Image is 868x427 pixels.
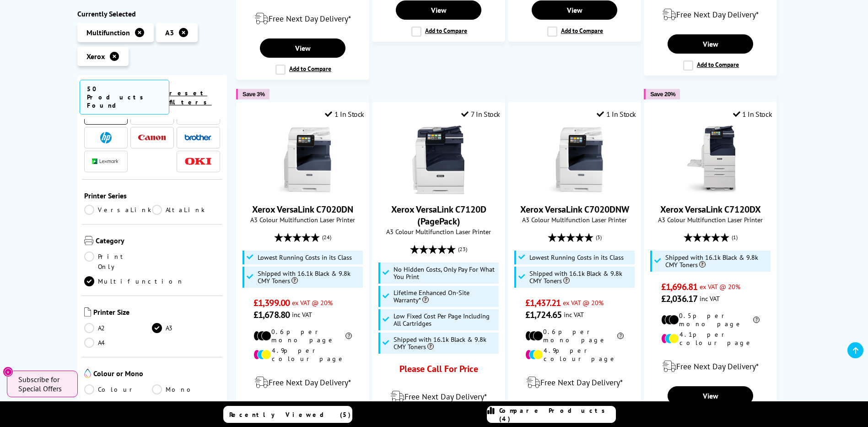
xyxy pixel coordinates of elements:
span: (3) [596,229,602,246]
div: modal_delivery [241,6,364,32]
span: A3 Colour Multifunction Laser Printer [649,215,772,224]
a: View [668,34,753,54]
div: 1 In Stock [325,109,364,119]
span: Subscribe for Special Offers [18,375,69,393]
span: inc VAT [700,294,720,303]
img: Xerox VersaLink C7120DX [676,126,745,194]
a: Xerox VersaLink C7120DX [676,187,745,196]
span: Category [96,236,221,247]
span: A3 Colour Multifunction Laser Printer [377,227,500,236]
div: modal_delivery [649,2,772,27]
div: modal_delivery [649,354,772,379]
img: Canon [138,135,166,141]
img: Xerox VersaLink C7120D (PagePack) [404,126,473,194]
a: Xerox VersaLink C7020DNW [520,203,629,215]
span: Shipped with 16.1k Black & 9.8k CMY Toners [665,254,769,268]
a: Lexmark [92,156,119,167]
span: Shipped with 16.1k Black & 9.8k CMY Toners [394,336,497,350]
a: A4 [84,338,152,348]
label: Add to Compare [411,27,467,37]
div: 7 In Stock [461,109,500,119]
a: Multifunction [84,276,184,286]
a: Brother [184,132,212,143]
a: View [532,0,617,20]
span: Save 3% [243,91,264,98]
li: 0.5p per mono page [661,312,760,328]
img: Lexmark [92,159,119,164]
span: Save 20% [650,91,675,98]
span: No Hidden Costs, Only Pay For What You Print [394,266,497,280]
img: Category [84,236,93,245]
div: 1 In Stock [733,109,772,119]
a: A3 [152,323,220,333]
img: Xerox VersaLink C7020DN [269,126,337,194]
img: OKI [184,158,212,165]
a: View [396,0,481,20]
img: Printer Size [84,307,91,317]
a: Xerox VersaLink C7020DN [252,203,353,215]
span: (24) [322,229,331,246]
a: reset filters [169,89,212,106]
li: 0.6p per mono page [525,328,624,344]
img: Colour or Mono [84,369,91,378]
a: AltaLink [152,205,220,215]
li: 4.9p per colour page [253,346,352,363]
span: inc VAT [564,310,584,319]
span: Multifunction [86,28,130,37]
a: Xerox VersaLink C7020DN [269,187,337,196]
a: View [260,38,345,58]
a: HP [92,132,119,143]
span: Compare Products (4) [499,406,615,423]
img: Brother [184,134,212,141]
div: modal_delivery [513,370,636,395]
span: inc VAT [292,310,312,319]
span: £1,724.65 [525,309,561,321]
span: £1,437.21 [525,297,561,309]
span: Shipped with 16.1k Black & 9.8k CMY Toners [258,270,361,285]
span: Lifetime Enhanced On-Site Warranty* [394,289,497,304]
span: (23) [458,241,467,258]
a: Xerox VersaLink C7120DX [660,203,761,215]
a: OKI [184,156,212,167]
a: Canon [138,132,166,143]
div: Currently Selected [77,9,227,18]
button: Save 20% [644,89,680,99]
span: Colour or Mono [93,369,221,380]
img: HP [100,132,112,143]
span: A3 Colour Multifunction Laser Printer [513,215,636,224]
span: A3 [165,28,174,37]
span: Printer Series [84,191,221,200]
img: Xerox VersaLink C7020DNW [540,126,609,194]
span: £2,036.17 [661,293,697,305]
span: £1,399.00 [253,297,290,309]
div: modal_delivery [377,384,500,410]
a: Recently Viewed (5) [223,406,352,423]
div: modal_delivery [241,370,364,395]
span: ex VAT @ 20% [700,282,740,291]
span: Printer Size [93,307,221,318]
span: A3 Colour Multifunction Laser Printer [241,215,364,224]
a: Colour [84,384,152,394]
li: 0.6p per mono page [253,328,352,344]
a: Xerox VersaLink C7120D (PagePack) [391,203,486,227]
span: ex VAT @ 20% [292,298,333,307]
span: Lowest Running Costs in its Class [258,254,352,261]
span: (1) [732,229,738,246]
span: Lowest Running Costs in its Class [529,254,624,261]
span: £1,696.81 [661,281,697,293]
button: Save 3% [236,89,269,99]
a: Xerox VersaLink C7120D (PagePack) [404,187,473,196]
li: 4.1p per colour page [661,330,760,347]
span: £1,678.80 [253,309,290,321]
a: View [668,386,753,405]
label: Add to Compare [683,60,739,71]
a: Print Only [84,252,152,272]
label: Add to Compare [547,27,603,37]
span: ex VAT @ 20% [563,298,604,307]
span: Xerox [86,52,105,61]
span: Low Fixed Cost Per Page Including All Cartridges [394,312,497,327]
a: VersaLink [84,205,152,215]
span: Shipped with 16.1k Black & 9.8k CMY Toners [529,270,633,285]
button: Close [3,367,13,377]
a: Compare Products (4) [487,406,616,423]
